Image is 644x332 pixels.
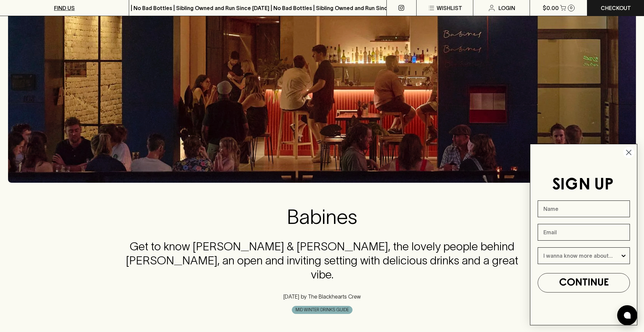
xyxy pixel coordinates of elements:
[538,273,630,293] button: CONTINUE
[570,6,573,10] p: 0
[117,240,527,282] h4: Get to know [PERSON_NAME] & [PERSON_NAME], the lovely people behind [PERSON_NAME], an open and in...
[498,4,515,12] p: Login
[299,293,361,301] p: by The Blackhearts Crew
[437,4,462,12] p: Wishlist
[292,307,352,313] span: MID WINTER DRINKS GUIDE
[117,205,527,229] h2: Babines
[538,200,630,217] input: Name
[543,248,620,264] input: I wanna know more about...
[543,4,559,12] p: $0.00
[624,312,631,319] img: bubble-icon
[538,224,630,241] input: Email
[54,4,75,12] p: FIND US
[601,4,631,12] p: Checkout
[623,147,635,158] button: Close dialog
[620,248,627,264] button: Show Options
[552,177,613,193] span: SIGN UP
[523,137,644,332] div: FLYOUT Form
[283,293,299,301] p: [DATE]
